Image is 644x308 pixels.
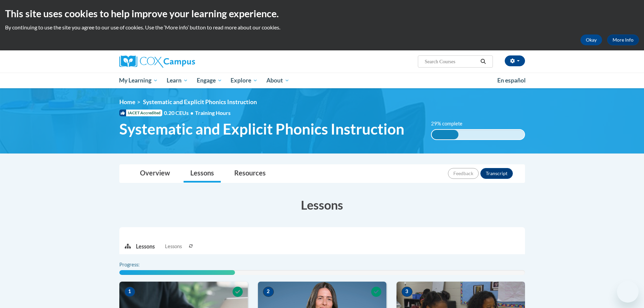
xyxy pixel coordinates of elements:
[228,165,272,183] a: Resources
[119,120,404,138] span: Systematic and Explicit Phonics Instruction
[143,98,257,105] span: Systematic and Explicit Phonics Instruction
[231,76,258,85] span: Explore
[184,165,221,183] a: Lessons
[119,261,158,268] label: Progress:
[119,98,135,105] a: Home
[119,55,195,68] img: Cox Campus
[431,120,470,127] label: 29% complete
[192,73,226,88] a: Engage
[580,34,602,45] button: Okay
[119,55,248,68] a: Cox Campus
[505,55,525,66] button: Account Settings
[617,281,639,303] iframe: Button to launch messaging window
[226,73,262,88] a: Explore
[5,7,639,20] h2: This site uses cookies to help improve your learning experience.
[195,110,231,116] span: Training Hours
[402,287,412,297] span: 3
[115,73,163,88] a: My Learning
[136,243,155,250] p: Lessons
[478,57,488,66] button: Search
[266,76,289,85] span: About
[164,109,195,117] span: 0.20 CEUs
[607,34,639,45] a: More Info
[119,196,525,213] h3: Lessons
[424,57,478,66] input: Search Courses
[497,77,526,84] span: En español
[262,73,294,88] a: About
[190,110,193,116] span: •
[480,168,513,179] button: Transcript
[165,243,182,250] span: Lessons
[167,76,188,85] span: Learn
[162,73,192,88] a: Learn
[197,76,222,85] span: Engage
[432,130,458,139] div: 29% complete
[448,168,479,179] button: Feedback
[5,24,639,31] p: By continuing to use the site you agree to our use of cookies. Use the ‘More info’ button to read...
[119,76,158,85] span: My Learning
[493,73,530,88] a: En español
[109,73,535,88] div: Main menu
[119,110,162,116] span: IACET Accredited
[133,165,177,183] a: Overview
[124,287,135,297] span: 1
[263,287,274,297] span: 2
